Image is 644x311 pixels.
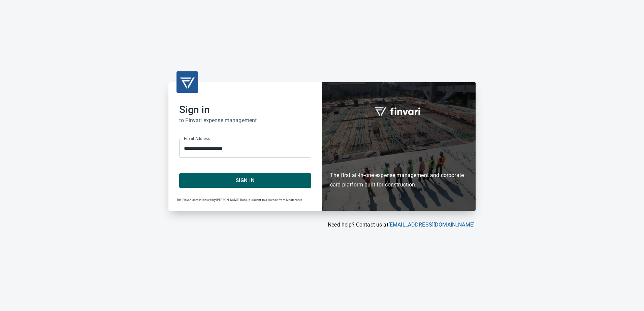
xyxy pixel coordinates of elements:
img: fullword_logo_white.png [374,103,424,119]
span: The Finvari card is issued by [PERSON_NAME] Bank, pursuant to a license from Mastercard [176,198,302,202]
span: Sign In [187,176,304,185]
a: [EMAIL_ADDRESS][DOMAIN_NAME] [388,221,475,228]
img: transparent_logo.png [179,74,195,90]
div: Finvari [322,82,476,210]
h6: to Finvari expense management [179,116,311,125]
h2: Sign in [179,104,311,116]
button: Sign In [179,173,311,187]
p: Need help? Contact us at [168,221,475,229]
h6: The first all-in-one expense management and corporate card platform built for construction. [330,132,468,189]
